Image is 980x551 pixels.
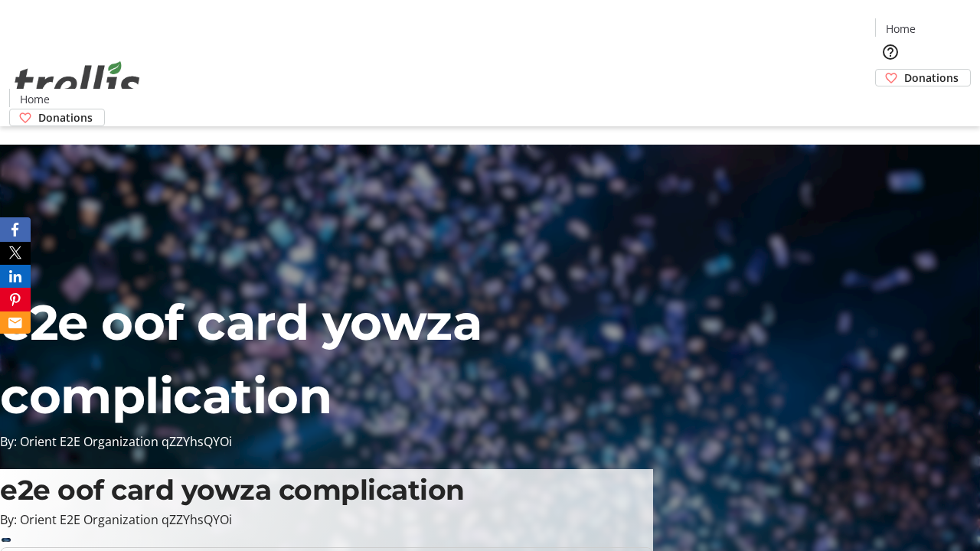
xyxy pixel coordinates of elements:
[875,69,971,86] a: Donations
[875,37,906,67] button: Help
[904,70,959,86] span: Donations
[10,91,59,107] a: Home
[20,91,50,107] span: Home
[875,86,906,117] button: Cart
[886,21,916,37] span: Home
[9,44,145,121] img: Orient E2E Organization qZZYhsQYOi's Logo
[38,109,93,126] span: Donations
[876,21,925,37] a: Home
[9,109,105,126] a: Donations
